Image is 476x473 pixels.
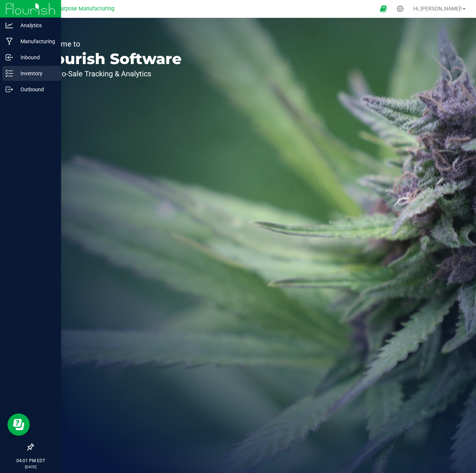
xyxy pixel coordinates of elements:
inline-svg: Outbound [6,86,13,93]
p: Welcome to [40,40,182,48]
p: Flourish Software [40,51,182,66]
p: Seed-to-Sale Tracking & Analytics [40,70,182,77]
p: Manufacturing [13,37,58,46]
p: Inventory [13,69,58,78]
inline-svg: Manufacturing [6,38,13,45]
span: Hi, [PERSON_NAME]! [413,6,462,12]
p: 04:01 PM EDT [3,457,58,464]
p: [DATE] [3,464,58,470]
span: Open Ecommerce Menu [375,1,392,16]
p: Analytics [13,21,58,30]
div: Manage settings [396,5,405,12]
inline-svg: Inbound [6,54,13,61]
inline-svg: Analytics [6,22,13,29]
p: Outbound [13,85,58,94]
inline-svg: Inventory [6,70,13,77]
p: Inbound [13,53,58,62]
iframe: Resource center [7,413,30,436]
span: Greater Purpose Manufacturing [38,6,114,12]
